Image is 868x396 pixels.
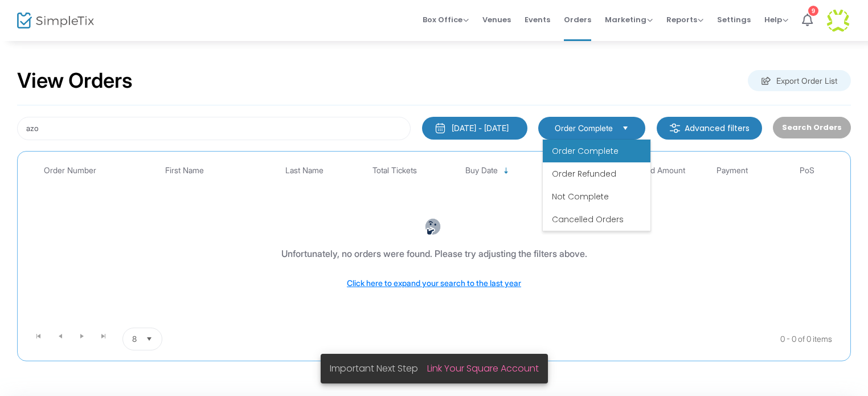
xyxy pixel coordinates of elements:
span: Not Complete [552,191,609,202]
span: PoS [800,166,814,175]
div: [DATE] - [DATE] [452,123,509,134]
span: Click here to expand your search to the last year [347,278,521,288]
span: Cancelled Orders [552,214,624,225]
input: Search by name, email, phone, order number, ip address, or last 4 digits of card [17,117,411,140]
span: Venues [482,5,511,34]
span: Help [764,14,788,25]
span: Events [525,5,550,34]
m-button: Advanced filters [657,117,762,140]
img: face-thinking.png [424,218,441,235]
div: 9 [808,6,818,16]
kendo-pager-info: 0 - 0 of 0 items [276,328,832,350]
span: Last Name [285,166,324,175]
a: Link Your Square Account [427,362,539,375]
span: Payment [716,166,748,175]
span: Important Next Step [330,362,427,375]
span: First Name [165,166,204,175]
span: Box Office [423,14,469,25]
button: Select [141,328,157,350]
button: Select [617,122,633,134]
h2: View Orders [17,68,133,93]
span: Buy Date [465,166,498,175]
span: Orders [564,5,591,34]
th: Refund Amount [620,157,695,184]
div: Unfortunately, no orders were found. Please try adjusting the filters above. [281,247,587,260]
span: 8 [132,333,137,345]
img: monthly [435,123,446,134]
span: Reports [666,14,703,25]
span: Order Complete [555,123,613,134]
th: Total Tickets [357,157,432,184]
span: Settings [717,5,751,34]
button: [DATE] - [DATE] [422,117,527,140]
span: Sortable [502,166,511,175]
span: Marketing [605,14,653,25]
img: filter [669,123,681,134]
span: Order Complete [552,145,619,157]
div: Data table [23,157,845,323]
span: Order Number [44,166,96,175]
span: Order Refunded [552,168,616,179]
